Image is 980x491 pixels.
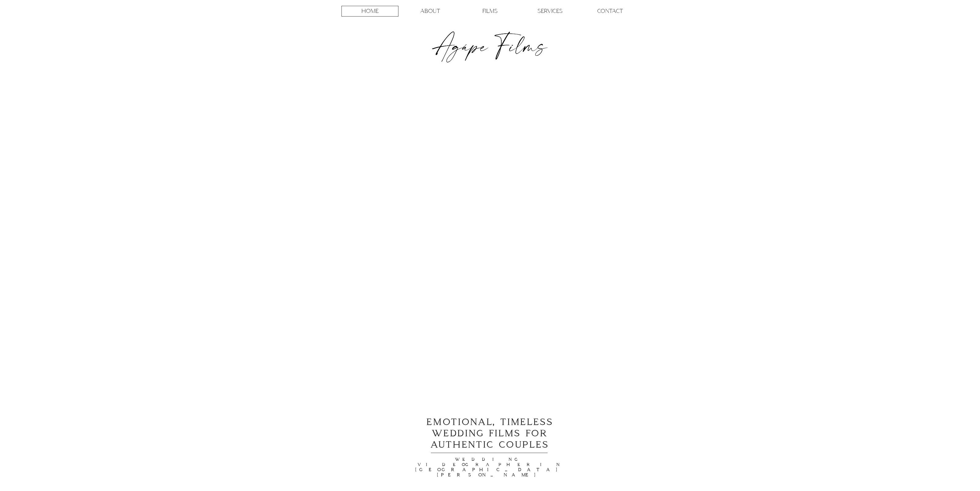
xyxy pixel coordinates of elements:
[420,6,440,16] p: ABOUT
[401,6,458,17] a: ABOUT
[597,6,623,16] p: CONTACT
[522,6,579,17] a: SERVICES
[427,416,553,450] span: emotional, timeless wedding films for authentic couples
[537,6,563,16] p: SERVICES
[482,6,498,16] p: FILMS
[361,6,379,16] p: HOME
[340,6,640,17] nav: Site
[462,6,518,17] a: FILMS
[582,6,639,17] a: CONTACT
[415,457,565,478] a: wedding videographer in [GEOGRAPHIC_DATA][PERSON_NAME]
[341,6,398,17] a: HOME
